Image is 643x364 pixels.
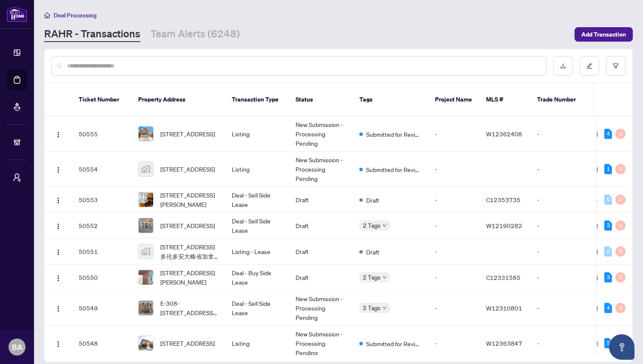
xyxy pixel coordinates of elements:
[363,220,381,230] span: 2 Tags
[72,326,131,361] td: 50548
[353,83,428,116] th: Tags
[581,28,626,41] span: Add Transaction
[72,116,131,152] td: 50555
[225,116,289,152] td: Listing
[44,27,140,42] a: RAHR - Transactions
[560,63,566,69] span: download
[530,239,590,265] td: -
[139,336,153,350] img: thumbnail-img
[530,116,590,152] td: -
[225,291,289,326] td: Deal - Sell Side Lease
[55,166,62,173] img: Logo
[479,83,530,116] th: MLS #
[604,303,612,313] div: 4
[615,303,626,313] div: 0
[428,326,479,361] td: -
[225,152,289,187] td: Listing
[604,220,612,231] div: 3
[382,223,387,228] span: down
[486,304,522,312] span: W12310801
[139,162,153,176] img: thumbnail-img
[615,220,626,231] div: 0
[225,213,289,239] td: Deal - Sell Side Lease
[160,299,218,317] span: E-308-[STREET_ADDRESS][PERSON_NAME]
[160,221,215,230] span: [STREET_ADDRESS]
[289,83,353,116] th: Status
[363,303,381,313] span: 2 Tags
[51,301,65,315] button: Logo
[139,244,153,259] img: thumbnail-img
[72,213,131,239] td: 50552
[530,187,590,213] td: -
[530,213,590,239] td: -
[289,213,353,239] td: Draft
[382,306,387,310] span: down
[72,187,131,213] td: 50553
[606,56,626,76] button: filter
[428,152,479,187] td: -
[428,116,479,152] td: -
[51,245,65,258] button: Logo
[55,197,62,204] img: Logo
[615,272,626,282] div: 0
[72,265,131,291] td: 50550
[72,152,131,187] td: 50554
[139,127,153,141] img: thumbnail-img
[225,83,289,116] th: Transaction Type
[289,116,353,152] td: New Submission - Processing Pending
[55,131,62,138] img: Logo
[613,63,619,69] span: filter
[586,63,592,69] span: edit
[382,275,387,279] span: down
[604,338,612,348] div: 5
[428,265,479,291] td: -
[139,192,153,207] img: thumbnail-img
[160,190,218,209] span: [STREET_ADDRESS][PERSON_NAME]
[428,187,479,213] td: -
[530,291,590,326] td: -
[553,56,573,76] button: download
[609,334,634,360] button: Open asap
[225,187,289,213] td: Deal - Sell Side Lease
[575,27,633,42] button: Add Transaction
[160,164,215,174] span: [STREET_ADDRESS]
[151,27,240,42] a: Team Alerts (6248)
[366,130,421,139] span: Submitted for Review
[428,83,479,116] th: Project Name
[486,222,522,229] span: W12190282
[428,291,479,326] td: -
[139,270,153,285] img: thumbnail-img
[428,239,479,265] td: -
[55,341,62,347] img: Logo
[486,339,522,347] span: W12363847
[530,83,590,116] th: Trade Number
[486,196,521,203] span: C12353735
[160,129,215,138] span: [STREET_ADDRESS]
[12,341,23,353] span: BA
[72,239,131,265] td: 50551
[72,291,131,326] td: 50549
[530,326,590,361] td: -
[615,246,626,257] div: 0
[44,12,50,18] span: home
[51,271,65,284] button: Logo
[289,265,353,291] td: Draft
[55,275,62,282] img: Logo
[530,152,590,187] td: -
[580,56,599,76] button: edit
[55,249,62,256] img: Logo
[615,164,626,174] div: 0
[604,164,612,174] div: 1
[51,336,65,350] button: Logo
[55,223,62,230] img: Logo
[366,339,421,348] span: Submitted for Review
[51,193,65,206] button: Logo
[51,127,65,141] button: Logo
[160,242,218,261] span: [STREET_ADDRESS]多伦多安大略省加拿大
[486,130,522,138] span: W12362408
[225,326,289,361] td: Listing
[486,274,521,281] span: C12331585
[289,326,353,361] td: New Submission - Processing Pending
[55,305,62,312] img: Logo
[604,246,612,257] div: 0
